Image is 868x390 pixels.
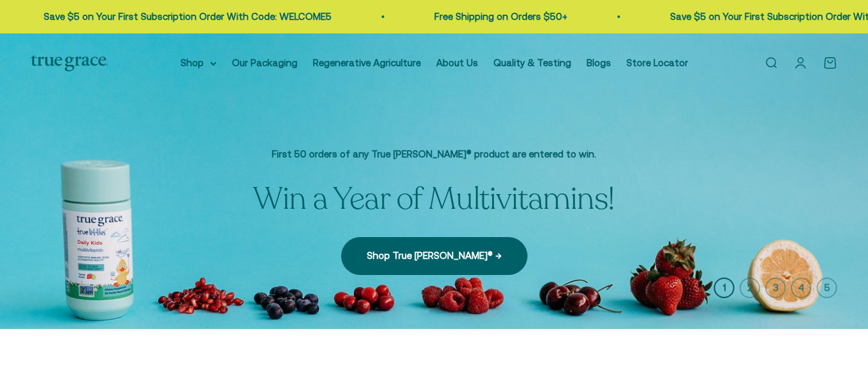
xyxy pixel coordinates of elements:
a: Free Shipping on Orders $50+ [433,11,566,22]
a: Blogs [587,57,611,68]
button: 4 [791,278,811,298]
button: 2 [740,278,760,298]
summary: Shop [181,55,217,71]
a: Store Locator [626,57,688,68]
a: Regenerative Agriculture [313,57,421,68]
button: 1 [714,278,734,298]
button: 5 [817,278,837,298]
a: Quality & Testing [493,57,571,68]
a: Shop True [PERSON_NAME]® → [341,237,527,274]
a: Our Packaging [232,57,297,68]
p: Save $5 on Your First Subscription Order With Code: WELCOME5 [42,9,330,24]
button: 3 [765,278,786,298]
p: First 50 orders of any True [PERSON_NAME]® product are entered to win. [253,146,615,162]
split-lines: Win a Year of Multivitamins! [253,178,615,220]
a: About Us [436,57,478,68]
